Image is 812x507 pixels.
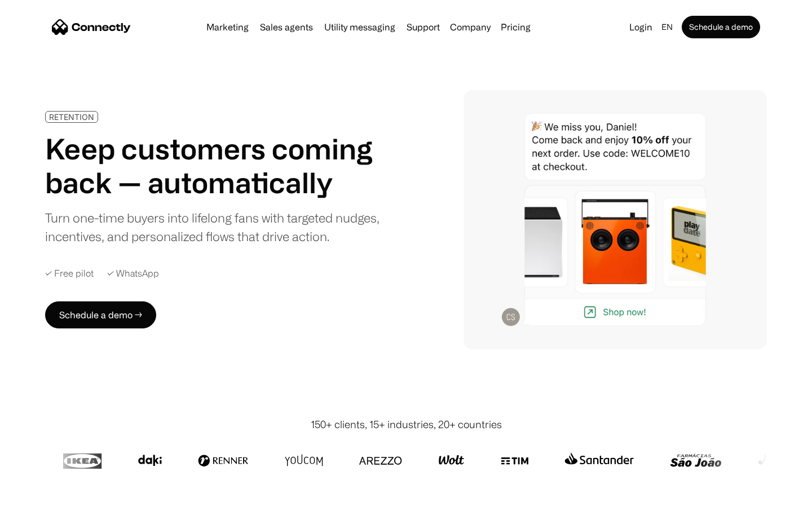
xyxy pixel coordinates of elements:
[320,23,400,32] a: Utility messaging
[661,19,673,35] div: en
[45,208,388,246] div: Turn one-time buyers into lifelong fans with targeted nudges, incentives, and personalized flows ...
[311,417,502,432] div: 150+ clients, 15+ industries, 20+ countries
[107,268,159,279] div: ✓ WhatsApp
[625,19,657,35] a: Login
[682,16,760,38] a: Schedule a demo
[45,301,156,328] a: Schedule a demo →
[450,19,491,35] div: Company
[45,268,94,279] div: ✓ Free pilot
[49,113,94,121] div: RETENTION
[255,23,317,32] a: Sales agents
[402,23,444,32] a: Support
[496,23,535,32] a: Pricing
[45,132,388,199] h1: Keep customers coming back — automatically
[11,486,68,503] aside: Language selected: English
[23,487,68,503] ul: Language list
[202,23,253,32] a: Marketing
